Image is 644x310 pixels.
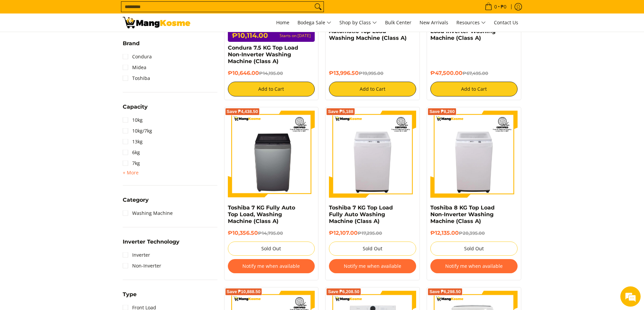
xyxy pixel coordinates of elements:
[336,13,380,32] a: Shop by Class
[123,292,137,302] summary: Open
[123,104,148,115] summary: Open
[123,125,152,136] a: 10kg/7kg
[430,230,518,236] h6: ₱12,135.00
[297,19,331,27] span: Bodega Sale
[453,13,489,32] a: Resources
[228,242,315,256] button: Sold Out
[228,45,298,64] a: Condura 7.5 KG Top Load Non-Inverter Washing Machine (Class A)
[329,111,416,198] img: Toshiba 7 KG Top Load Fully Auto Washing Machine (Class A)
[429,290,461,294] span: Save ₱6,298.50
[462,71,488,76] del: ₱67,495.00
[430,204,495,224] a: Toshiba 8 KG Top Load Non-Inverter Washing Machine (Class A)
[294,13,335,32] a: Bodega Sale
[358,230,382,236] del: ₱17,295.00
[123,197,149,208] summary: Open
[123,197,149,203] span: Category
[123,104,148,110] span: Capacity
[329,259,416,273] button: Notify me when available
[430,70,518,77] h6: ₱47,500.00
[123,115,143,125] a: 10kg
[123,208,173,219] a: Washing Machine
[197,13,522,32] nav: Main Menu
[493,4,498,9] span: 0
[123,51,152,62] a: Condura
[339,19,377,27] span: Shop by Class
[420,19,448,26] span: New Arrivals
[416,13,452,32] a: New Arrivals
[328,290,359,294] span: Save ₱6,208.50
[385,19,411,26] span: Bulk Center
[228,82,315,96] button: Add to Cart
[329,70,416,77] h6: ₱13,996.50
[456,19,486,27] span: Resources
[123,239,180,250] summary: Open
[227,110,258,114] span: Save ₱4,438.50
[123,250,150,260] a: Inverter
[123,260,161,271] a: Non-Inverter
[430,21,496,41] a: Toshiba 10.5 KG Front Load Inverter Washing Machine (Class A)
[329,21,407,41] a: Midea 8.5 KG Fully Automatic Top Load Washing Machine (Class A)
[258,230,283,236] del: ₱14,795.00
[483,3,508,10] span: •
[227,290,261,294] span: Save ₱10,888.50
[329,230,416,236] h6: ₱12,107.00
[430,111,518,198] img: Toshiba 8 KG Top Load Non-Inverter Washing Machine (Class A)
[429,110,455,114] span: Save ₱8,260
[430,259,518,273] button: Notify me when available
[430,82,518,96] button: Add to Cart
[123,62,146,73] a: Midea
[228,204,295,224] a: Toshiba 7 KG Fully Auto Top Load, Washing Machine (Class A)
[123,73,150,84] a: Toshiba
[313,2,324,12] button: Search
[123,292,137,297] span: Type
[123,136,143,147] a: 13kg
[491,13,522,32] a: Contact Us
[382,13,415,32] a: Bulk Center
[123,158,140,169] a: 7kg
[329,204,393,224] a: Toshiba 7 KG Top Load Fully Auto Washing Machine (Class A)
[123,169,139,177] summary: Open
[123,41,140,51] summary: Open
[123,170,139,175] span: + More
[123,147,140,158] a: 6kg
[273,13,293,32] a: Home
[329,242,416,256] button: Sold Out
[430,242,518,256] button: Sold Out
[329,82,416,96] button: Add to Cart
[459,230,485,236] del: ₱20,395.00
[328,110,353,114] span: Save ₱5,188
[228,259,315,273] button: Notify me when available
[228,230,315,236] h6: ₱10,356.50
[228,111,315,198] img: Toshiba 7 KG Fully Auto Top Load, Washing Machine (Class A)
[123,41,140,46] span: Brand
[276,19,289,26] span: Home
[500,4,507,9] span: ₱0
[259,71,283,76] del: ₱14,195.00
[123,17,190,28] img: Washing Machines l Mang Kosme: Home Appliances Warehouse Sale Partner
[123,239,180,245] span: Inverter Technology
[359,71,383,76] del: ₱19,995.00
[228,70,315,77] h6: ₱10,646.00
[494,19,518,26] span: Contact Us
